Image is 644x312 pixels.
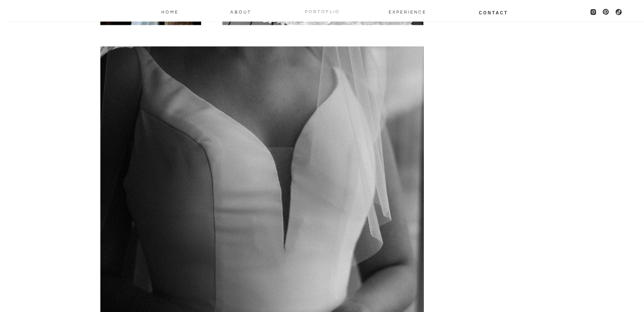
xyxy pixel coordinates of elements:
[389,8,420,15] a: EXPERIENCE
[301,8,343,14] a: PORTOFLIO
[230,8,252,15] a: About
[478,9,509,16] a: Contact
[161,8,180,15] a: Home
